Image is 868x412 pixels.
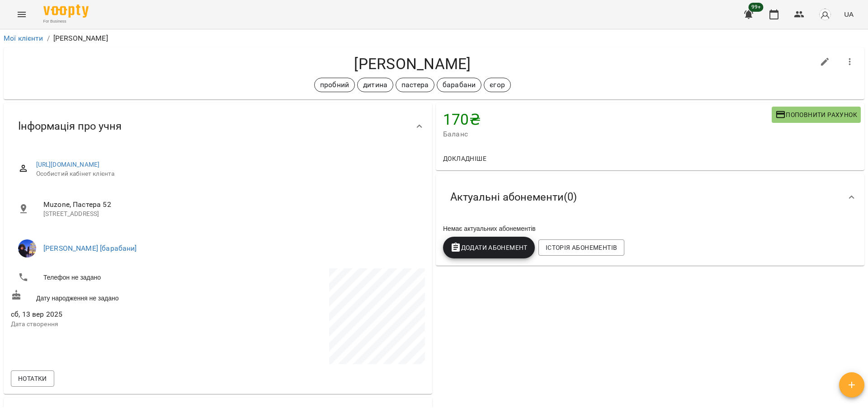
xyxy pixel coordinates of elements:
button: UA [840,6,857,23]
span: сб, 13 вер 2025 [11,309,216,320]
span: Поповнити рахунок [775,109,857,120]
button: Історія абонементів [538,239,624,256]
img: Єгор [барабани] [18,239,36,257]
div: Дату народження не задано [9,288,218,304]
button: Menu [11,4,33,25]
div: Інформація про учня [4,103,432,150]
li: / [47,33,50,44]
h4: 170 ₴ [443,110,772,129]
span: Особистий кабінет клієнта [36,169,418,178]
div: Актуальні абонементи(0) [436,174,864,220]
span: Muzone, Пастера 52 [43,199,418,210]
a: [PERSON_NAME] [барабани] [43,244,137,253]
p: дитина [363,80,387,90]
div: пастера [396,78,434,92]
div: Немає актуальних абонементів [441,222,859,235]
img: avatar_s.png [819,8,831,21]
span: Нотатки [18,373,47,384]
span: Докладніше [443,153,486,164]
div: єгор [484,78,511,92]
h4: [PERSON_NAME] [11,55,814,73]
span: Історія абонементів [546,242,617,253]
button: Докладніше [439,150,490,167]
p: [STREET_ADDRESS] [43,210,418,219]
div: дитина [357,78,393,92]
span: Додати Абонемент [450,242,528,253]
p: пробний [320,80,349,90]
button: Нотатки [11,370,54,387]
a: Мої клієнти [4,34,43,42]
span: Актуальні абонементи ( 0 ) [450,190,577,204]
li: Телефон не задано [11,268,216,286]
p: Дата створення [11,320,216,329]
div: барабани [437,78,481,92]
span: For Business [43,19,89,24]
nav: breadcrumb [4,33,864,44]
p: єгор [490,80,505,90]
span: Інформація про учня [18,119,122,133]
p: [PERSON_NAME] [53,33,108,44]
span: Баланс [443,129,772,140]
button: Додати Абонемент [443,237,535,258]
div: пробний [314,78,355,92]
p: барабани [443,80,476,90]
span: UA [844,9,854,19]
span: 99+ [749,3,764,12]
a: [URL][DOMAIN_NAME] [36,161,100,168]
button: Поповнити рахунок [772,107,861,123]
img: Voopty Logo [43,5,89,18]
p: пастера [401,80,429,90]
